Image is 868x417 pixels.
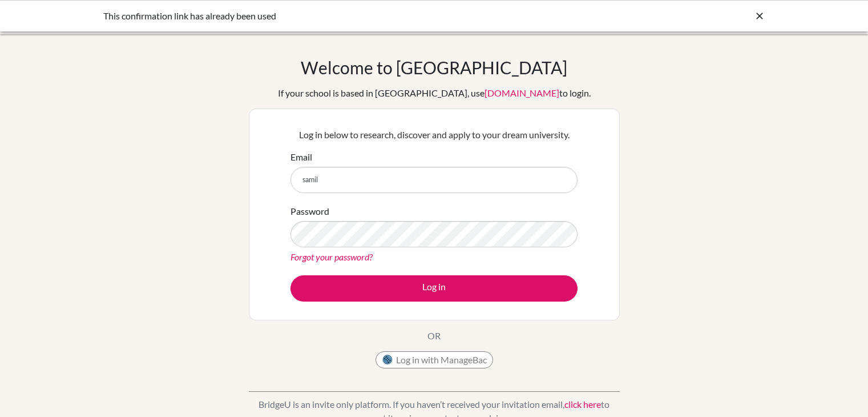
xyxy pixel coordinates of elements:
[485,87,559,98] a: [DOMAIN_NAME]
[376,351,493,368] button: Log in with ManageBac
[278,86,591,100] div: If your school is based in [GEOGRAPHIC_DATA], use to login.
[290,275,578,302] button: Log in
[290,150,312,164] label: Email
[427,329,441,343] p: OR
[290,205,329,218] label: Password
[290,128,578,142] p: Log in below to research, discover and apply to your dream university.
[301,57,567,78] h1: Welcome to [GEOGRAPHIC_DATA]
[103,9,594,23] div: This confirmation link has already been used
[290,251,373,262] a: Forgot your password?
[564,399,601,410] a: click here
